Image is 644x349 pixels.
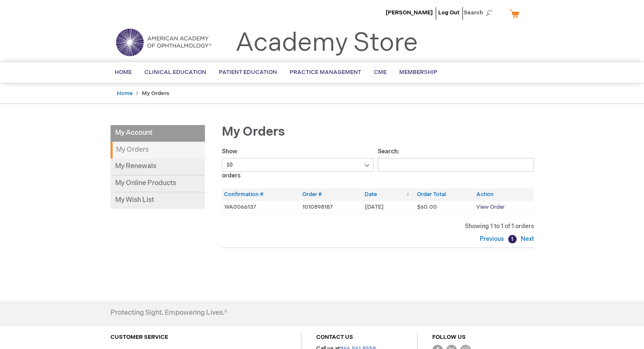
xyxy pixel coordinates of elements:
a: My Wish List [111,192,205,209]
a: Next [519,235,534,243]
th: Confirmation #: activate to sort column ascending [222,188,300,201]
a: Previous [480,235,506,243]
td: [DATE] [362,201,415,213]
a: My Renewals [111,158,205,175]
th: Order #: activate to sort column ascending [300,188,362,201]
a: [PERSON_NAME] [386,9,433,16]
td: WA0066137 [222,201,300,213]
a: View Order [476,204,505,210]
strong: My Orders [111,142,205,158]
a: 1 [508,235,517,243]
a: Log Out [438,9,459,16]
select: Showorders [222,158,374,172]
a: CUSTOMER SERVICE [111,334,168,341]
strong: My Orders [142,90,169,97]
a: Academy Store [235,28,418,58]
a: My Online Products [111,175,205,192]
span: Home [115,69,132,76]
span: Patient Education [219,69,277,76]
div: Showing 1 to 1 of 1 orders [222,222,534,231]
th: Order Total: activate to sort column ascending [415,188,474,201]
span: CME [374,69,387,76]
span: Search [464,4,496,21]
span: Practice Management [290,69,361,76]
a: Home [117,90,133,97]
a: CONTACT US [316,334,353,341]
h4: Protecting Sight. Empowering Lives.® [111,309,227,317]
a: FOLLOW US [432,334,466,341]
th: Action: activate to sort column ascending [474,188,533,201]
td: 1010898187 [300,201,362,213]
span: Clinical Education [144,69,206,76]
span: My Orders [222,124,285,139]
span: Membership [399,69,437,76]
label: Search: [378,148,534,168]
span: $60.00 [417,204,437,210]
th: Date: activate to sort column ascending [362,188,415,201]
label: Show orders [222,148,374,179]
input: Search: [378,158,534,172]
